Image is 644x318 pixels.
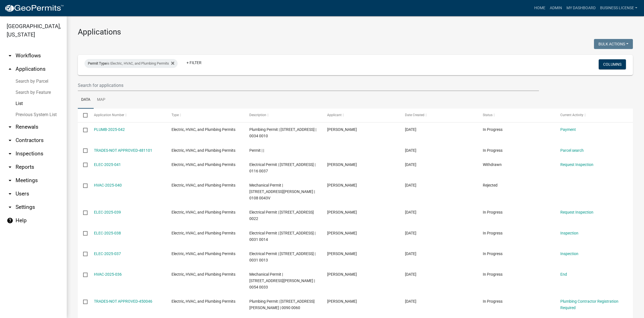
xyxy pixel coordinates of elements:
span: Electrical Permit | 1632 LITTLE VINE RD | 0116 0037 [249,162,315,173]
span: James Pretty [327,231,357,235]
a: Admin [548,3,564,13]
datatable-header-cell: Select [78,109,88,122]
span: Permit Type [88,61,107,65]
a: Payment [560,127,576,132]
span: Electric, HVAC, and Plumbing Permits [171,210,235,214]
span: Karli Taylor [327,210,357,214]
span: In Progress [483,127,503,132]
span: Electric, HVAC, and Plumbing Permits [171,299,235,304]
span: In Progress [483,210,503,214]
datatable-header-cell: Applicant [322,109,400,122]
i: arrow_drop_down [7,177,13,184]
a: Request Inspection [560,162,593,167]
span: In Progress [483,251,503,256]
span: Electric, HVAC, and Plumbing Permits [171,183,235,187]
i: arrow_drop_down [7,137,13,144]
span: Status [483,113,493,117]
span: 08/08/2025 [405,210,416,214]
span: Electrical Permit | 2826 JACKSONVILLE RD | 0031 0013 [249,251,315,262]
datatable-header-cell: Type [166,109,244,122]
datatable-header-cell: Application Number [88,109,166,122]
a: Home [532,3,548,13]
span: 08/21/2025 [405,183,416,187]
span: Permit | | [249,148,264,153]
span: James Pretty [327,251,357,256]
a: ELEC-2025-038 [94,231,121,235]
a: HVAC-2025-040 [94,183,122,187]
a: Parcel search [560,148,584,153]
span: Electric, HVAC, and Plumbing Permits [171,162,235,167]
a: ELEC-2025-039 [94,210,121,214]
span: Mechanical Permit | 3416 COALSON CORNER RD | 0108 0043V [249,183,315,200]
datatable-header-cell: Description [244,109,322,122]
i: arrow_drop_up [7,66,13,72]
h3: Applications [78,27,633,37]
span: Matt [327,127,357,132]
i: arrow_drop_down [7,190,13,197]
span: Date Created [405,113,424,117]
span: Type [171,113,179,117]
span: Current Activity [560,113,583,117]
span: Electric, HVAC, and Plumbing Permits [171,251,235,256]
span: 07/22/2025 [405,272,416,277]
span: Description [249,113,266,117]
span: Applicant [327,113,342,117]
span: 07/30/2025 [405,251,416,256]
span: 07/15/2025 [405,299,416,304]
span: Rejected [483,183,498,187]
span: Electric, HVAC, and Plumbing Permits [171,127,235,132]
span: In Progress [483,272,503,277]
a: PLUMB-2025-042 [94,127,125,132]
a: BUSINESS LICENSE [598,3,640,13]
a: HVAC-2025-036 [94,272,122,277]
i: arrow_drop_down [7,204,13,211]
span: Ardeth Ragsdale [327,272,357,277]
a: TRADES-NOT APPROVED-450046 [94,299,152,304]
a: My Dashboard [564,3,598,13]
datatable-header-cell: Date Created [400,109,478,122]
span: BRANDON CHAPMAN [327,183,357,187]
span: Electrical Permit | 2674 JACKSONVILLE RD | 0031 0014 [249,231,315,242]
i: arrow_drop_down [7,124,13,130]
span: 09/10/2025 [405,162,416,167]
span: 09/22/2025 [405,127,416,132]
a: ELEC-2025-041 [94,162,121,167]
span: Electric, HVAC, and Plumbing Permits [171,231,235,235]
a: Plumbing Contractor Registration Required [560,299,618,310]
datatable-header-cell: Current Activity [555,109,633,122]
a: Map [94,91,109,109]
span: Plumbing Permit | 1532 US HWY 78 (OFF) | 0034 0010 [249,127,316,138]
span: Plumbing Permit | 1206 BAXTER RD | 0090 0060 [249,299,315,310]
a: Inspection [560,231,578,235]
span: Withdrawn [483,162,502,167]
span: Electric, HVAC, and Plumbing Permits [171,272,235,277]
span: Electrical Permit | 1090 CORINTH POSEYVILLE RD | 0089 0022 [249,210,314,221]
span: Electric, HVAC, and Plumbing Permits [171,148,235,153]
span: In Progress [483,148,503,153]
div: is Electric, HVAC, and Plumbing Permits [84,59,178,68]
a: ELEC-2025-037 [94,251,121,256]
span: Dustin McCormick [327,162,357,167]
a: TRADES-NOT APPROVED-481101 [94,148,152,153]
i: arrow_drop_down [7,164,13,170]
i: arrow_drop_down [7,52,13,59]
button: Columns [599,59,626,69]
span: In Progress [483,231,503,235]
a: Request Inspection [560,210,593,214]
span: Mechanical Permit | 214 LEVI PATTERSON RD | 0054 0033 [249,272,315,289]
button: Bulk Actions [594,39,633,49]
a: End [560,272,567,277]
span: In Progress [483,299,503,304]
a: Data [78,91,94,109]
i: help [7,217,13,224]
span: Leighann Farmer [327,299,357,304]
span: 07/30/2025 [405,231,416,235]
input: Search for applications [78,80,539,91]
i: arrow_drop_down [7,150,13,157]
span: 09/19/2025 [405,148,416,153]
datatable-header-cell: Status [477,109,555,122]
a: Inspection [560,251,578,256]
a: + Filter [182,58,206,68]
span: Application Number [94,113,124,117]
